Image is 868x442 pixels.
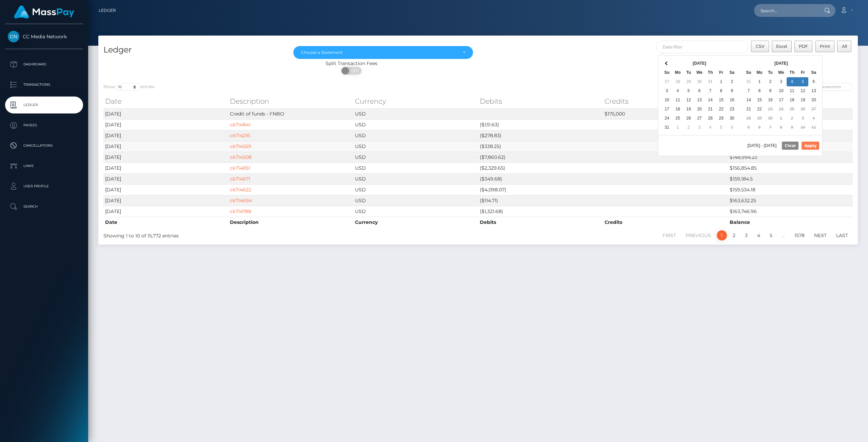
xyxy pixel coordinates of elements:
[478,152,603,163] td: ($7,860.62)
[99,3,116,18] a: Ledger
[683,86,694,96] td: 5
[754,68,765,77] th: Mo
[754,4,818,17] input: Search...
[765,77,776,86] td: 2
[662,96,672,105] td: 10
[103,230,410,239] div: Showing 1 to 10 of 15,772 entries
[5,137,83,154] a: Cancellations
[776,86,787,96] td: 10
[808,123,819,132] td: 11
[808,96,819,105] td: 20
[230,176,250,182] a: ck714671
[743,114,754,123] td: 28
[103,44,283,56] h4: Ledger
[672,105,683,114] td: 18
[103,94,228,108] th: Date
[808,77,819,86] td: 6
[103,173,228,184] td: [DATE]
[808,114,819,123] td: 4
[787,114,797,123] td: 2
[8,59,80,69] p: Dashboard
[832,230,852,240] a: Last
[478,195,603,206] td: ($114.71)
[743,123,754,132] td: 5
[478,184,603,195] td: ($4,098.07)
[765,86,776,96] td: 9
[672,96,683,105] td: 11
[478,163,603,173] td: ($2,329.65)
[727,86,737,96] td: 9
[228,94,353,108] th: Description
[797,96,808,105] td: 19
[103,130,228,141] td: [DATE]
[5,34,83,40] span: CC Media Network
[694,105,705,114] td: 20
[787,77,797,86] td: 4
[228,108,353,119] td: Credit of funds - FNBO
[478,217,603,228] th: Debits
[683,123,694,132] td: 2
[776,105,787,114] td: 24
[694,68,705,77] th: We
[103,163,228,173] td: [DATE]
[776,77,787,86] td: 3
[705,77,716,86] td: 31
[683,114,694,123] td: 26
[353,217,478,228] th: Currency
[754,105,765,114] td: 22
[478,141,603,152] td: ($338.25)
[754,96,765,105] td: 15
[728,173,853,184] td: $159,184.5
[727,68,737,77] th: Sa
[765,123,776,132] td: 7
[787,105,797,114] td: 25
[727,96,737,105] td: 16
[694,77,705,86] td: 30
[808,68,819,77] th: Sa
[747,144,779,148] span: [DATE] - [DATE]
[797,86,808,96] td: 12
[230,132,250,139] a: ck714216
[716,123,727,132] td: 5
[751,41,769,52] button: CSV
[603,94,728,108] th: Credits
[672,114,683,123] td: 25
[672,123,683,132] td: 1
[716,77,727,86] td: 1
[787,123,797,132] td: 9
[103,217,228,228] th: Date
[705,86,716,96] td: 7
[115,83,140,91] select: Showentries
[754,114,765,123] td: 29
[5,198,83,215] a: Search
[787,96,797,105] td: 18
[478,173,603,184] td: ($349.68)
[808,105,819,114] td: 27
[694,96,705,105] td: 13
[662,68,672,77] th: Su
[705,68,716,77] th: Th
[103,195,228,206] td: [DATE]
[797,123,808,132] td: 10
[353,130,478,141] td: USD
[5,178,83,195] a: User Profile
[8,161,80,171] p: Links
[772,41,792,52] button: Excel
[765,68,776,77] th: Tu
[103,206,228,217] td: [DATE]
[230,122,251,128] a: ck714841
[728,217,853,228] th: Balance
[662,123,672,132] td: 31
[728,152,853,163] td: $148,994.23
[842,44,847,49] span: All
[603,217,728,228] th: Credits
[353,184,478,195] td: USD
[656,41,749,53] input: Date filter
[353,108,478,119] td: USD
[662,114,672,123] td: 24
[716,96,727,105] td: 15
[797,68,808,77] th: Fr
[98,60,605,67] div: Split Transaction Fees
[478,119,603,130] td: ($131.63)
[802,142,819,150] button: Apply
